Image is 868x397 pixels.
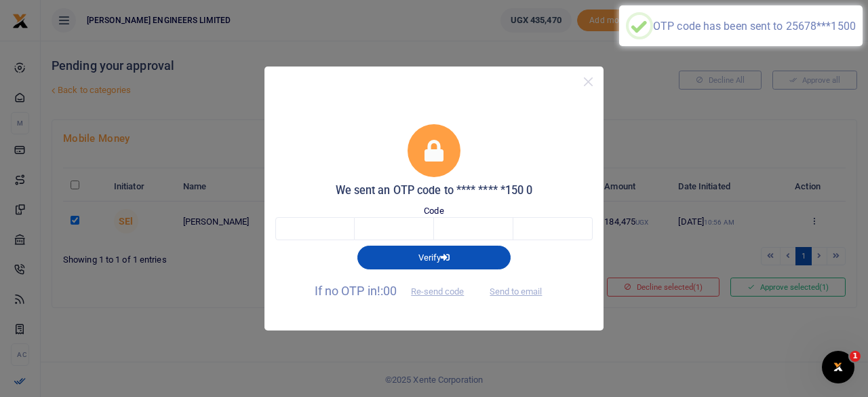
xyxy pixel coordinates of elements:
[357,246,511,269] button: Verify
[377,284,397,298] span: !:00
[578,72,598,92] button: Close
[850,351,861,362] span: 1
[822,351,854,383] iframe: Intercom live chat
[315,284,476,298] span: If no OTP in
[653,20,856,33] div: OTP code has been sent to 25678***1500
[424,204,443,218] label: Code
